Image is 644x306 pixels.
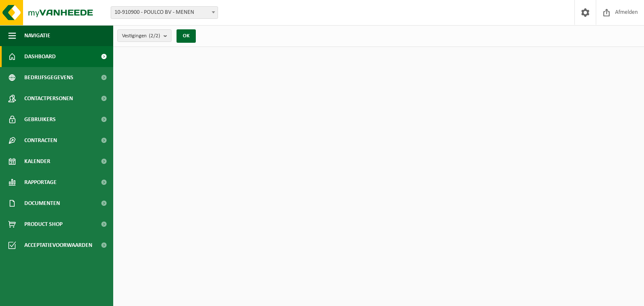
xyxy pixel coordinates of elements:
button: OK [177,29,196,43]
span: Contactpersonen [24,88,73,109]
button: Vestigingen(2/2) [117,29,171,42]
span: Product Shop [24,214,62,235]
span: Vestigingen [122,30,160,42]
span: 10-910900 - POULCO BV - MENEN [111,7,218,18]
span: Contracten [24,130,57,151]
span: Acceptatievoorwaarden [24,235,92,256]
span: Gebruikers [24,109,56,130]
span: Documenten [24,193,60,214]
span: 10-910900 - POULCO BV - MENEN [111,6,218,19]
span: Dashboard [24,46,56,67]
span: Rapportage [24,172,57,193]
span: Navigatie [24,25,50,46]
count: (2/2) [149,33,160,39]
span: Bedrijfsgegevens [24,67,73,88]
span: Kalender [24,151,50,172]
